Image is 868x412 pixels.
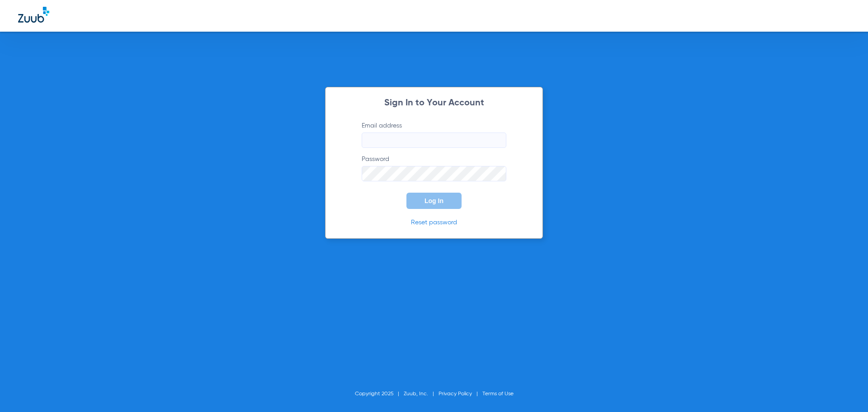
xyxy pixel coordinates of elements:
input: Password [362,166,506,181]
h2: Sign In to Your Account [348,99,520,108]
input: Email address [362,133,506,148]
button: Log In [406,193,462,209]
a: Reset password [411,219,457,226]
a: Privacy Policy [439,391,472,397]
img: Zuub Logo [18,7,49,23]
span: Log In [425,197,443,204]
label: Password [362,155,506,181]
a: Terms of Use [482,391,514,397]
li: Zuub, Inc. [404,389,439,398]
label: Email address [362,121,506,148]
li: Copyright 2025 [355,389,404,398]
